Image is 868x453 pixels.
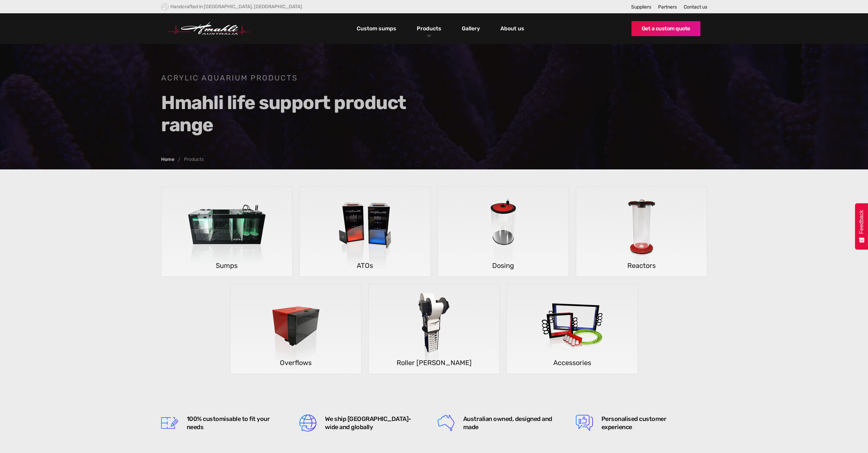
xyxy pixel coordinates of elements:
[460,23,482,34] a: Gallery
[184,157,204,162] div: Products
[187,415,281,431] h5: 100% customisable to fit your needs
[412,13,446,44] div: Products
[658,4,677,10] a: Partners
[499,23,526,34] a: About us
[631,4,651,10] a: Suppliers
[855,203,868,250] button: Feedback - Show survey
[368,284,500,374] a: Roller matsRoller [PERSON_NAME]
[299,186,431,277] a: ATOsATOs
[161,92,424,136] h2: Hmahli life support product range
[384,284,484,374] img: Roller mats
[576,186,707,277] a: ReactorsReactors
[631,21,700,36] a: Get a custom quote
[168,22,250,35] img: Hmahli Australia Logo
[161,414,178,432] img: Customisable
[601,415,695,431] h5: Personalised customer experience
[453,187,554,277] img: Dosing
[507,284,638,374] a: AccessoriesAccessories
[299,414,316,432] img: Global Shipping
[168,22,250,35] a: home
[161,157,174,162] a: Home
[245,284,346,374] img: Overflows
[463,415,557,431] h5: Australian owned, designed and made
[858,210,865,234] span: Feedback
[315,187,415,277] img: ATOs
[161,186,293,277] a: SumpsSumps
[230,357,361,368] h5: Overflows
[369,357,499,368] h5: Roller [PERSON_NAME]
[161,260,292,271] h5: Sumps
[300,260,430,271] h5: ATOs
[176,187,277,277] img: Sumps
[325,415,419,431] h5: We ship [GEOGRAPHIC_DATA]-wide and globally
[170,4,302,10] div: Handcrafted in [GEOGRAPHIC_DATA], [GEOGRAPHIC_DATA]
[355,23,398,34] a: Custom sumps
[438,186,569,277] a: DosingDosing
[591,187,692,277] img: Reactors
[438,414,455,432] img: Australia
[507,357,638,368] h5: Accessories
[522,284,623,374] img: Accessories
[230,284,361,374] a: OverflowsOverflows
[415,24,443,33] a: Products
[438,260,569,271] h5: Dosing
[684,4,707,10] a: Contact us
[576,260,707,271] h5: Reactors
[161,73,424,83] h1: Acrylic aquarium products
[576,414,593,432] img: Customer Service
